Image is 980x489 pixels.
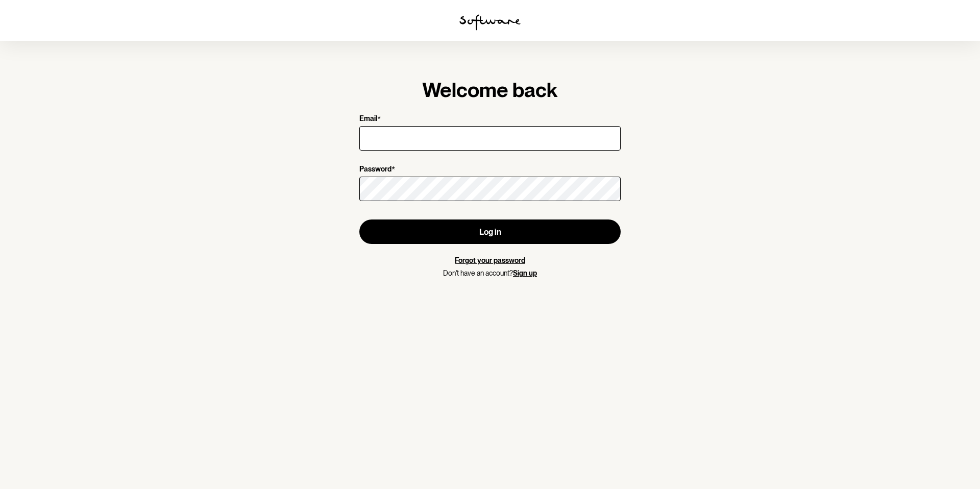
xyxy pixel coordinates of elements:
[513,269,537,277] a: Sign up
[359,219,621,244] button: Log in
[359,114,377,124] p: Email
[359,269,621,278] p: Don't have an account?
[359,165,391,175] p: Password
[459,14,521,31] img: software logo
[455,256,525,264] a: Forgot your password
[359,78,621,102] h1: Welcome back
